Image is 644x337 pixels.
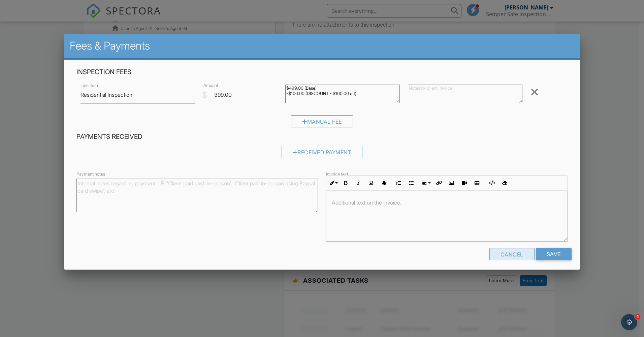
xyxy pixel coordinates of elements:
button: Align [419,177,432,189]
iframe: Intercom live chat [621,314,637,330]
span: 4 [635,314,640,319]
input: Save [536,248,572,260]
label: Payment notes [76,171,105,177]
button: Bold (Ctrl+B) [339,177,352,189]
div: Manual Fee [291,115,353,127]
button: Underline (Ctrl+U) [365,177,378,189]
label: Amount [203,83,218,89]
label: Invoice text [326,171,348,177]
button: Ordered List [392,177,405,189]
div: Cancel [489,248,535,260]
h2: Fees & Payments [70,39,574,53]
button: Code View [485,177,498,189]
div: Received Payment [282,146,363,158]
button: Insert Image (Ctrl+P) [445,177,458,189]
button: Italic (Ctrl+I) [352,177,365,189]
label: Line Item [80,83,98,89]
button: Insert Link (Ctrl+K) [432,177,445,189]
button: Inline Style [326,177,339,189]
h4: Payments Received [76,132,568,141]
button: Insert Table [471,177,483,189]
button: Clear Formatting [498,177,511,189]
a: Manual Fee [291,120,353,126]
textarea: $499.00 (Base) -$100.00 (DISCOUNT - $100.00 off) [285,85,400,103]
button: Colors [378,177,390,189]
div: $ [202,89,207,101]
button: Unordered List [405,177,418,189]
h4: Inspection Fees [76,68,568,76]
button: Insert Video [458,177,471,189]
a: Received Payment [282,150,363,157]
